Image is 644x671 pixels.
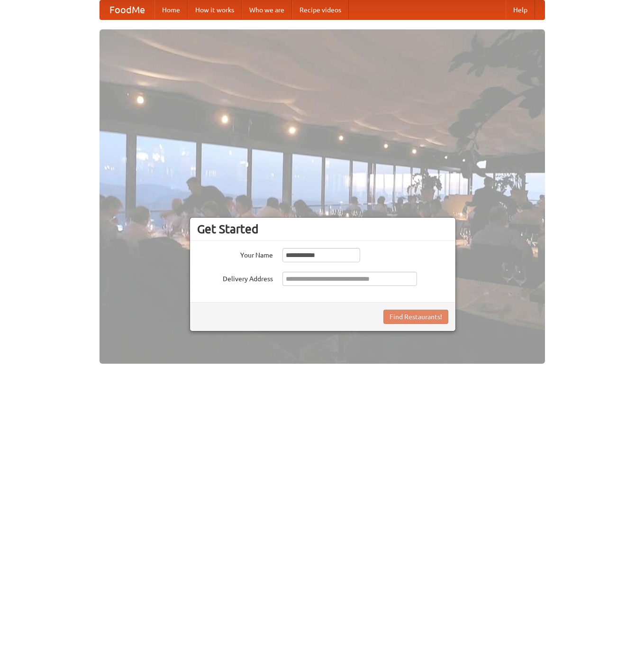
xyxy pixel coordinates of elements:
[242,0,292,19] a: Who we are
[197,272,273,284] label: Delivery Address
[506,0,535,19] a: Help
[197,248,273,260] label: Your Name
[100,0,154,19] a: FoodMe
[383,310,448,324] button: Find Restaurants!
[197,222,448,236] h3: Get Started
[188,0,242,19] a: How it works
[154,0,188,19] a: Home
[292,0,349,19] a: Recipe videos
